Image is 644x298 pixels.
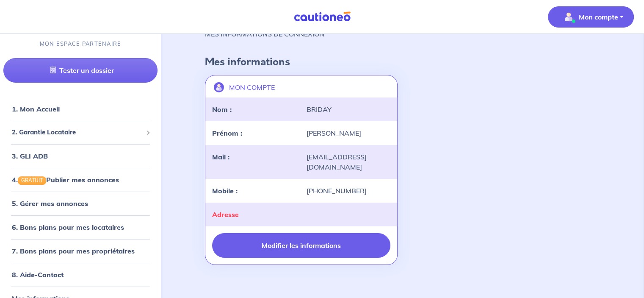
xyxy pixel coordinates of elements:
[562,10,575,24] img: illu_account_valid_menu.svg
[3,242,158,259] div: 7. Bons plans pour mes propriétaires
[12,247,135,255] a: 7. Bons plans pour mes propriétaires
[212,187,238,195] strong: Mobile :
[3,266,158,283] div: 8. Aide-Contact
[3,58,158,83] a: Tester un dossier
[301,186,395,196] div: [PHONE_NUMBER]
[3,195,158,212] div: 5. Gérer mes annonces
[212,233,390,258] button: Modifier les informations
[548,6,634,28] button: illu_account_valid_menu.svgMon compte
[205,56,600,68] h4: Mes informations
[212,210,239,219] strong: Adresse
[290,11,354,22] img: Cautioneo
[212,129,242,137] strong: Prénom :
[3,219,158,236] div: 6. Bons plans pour mes locataires
[12,199,88,208] a: 5. Gérer mes annonces
[3,171,158,188] div: 4.GRATUITPublier mes annonces
[212,105,232,114] strong: Nom :
[212,153,229,161] strong: Mail :
[579,12,618,22] p: Mon compte
[12,270,64,279] a: 8. Aide-Contact
[205,29,324,39] p: MES INFORMATIONS DE CONNEXION
[40,40,122,48] p: MON ESPACE PARTENAIRE
[301,104,395,114] div: BRIDAY
[12,175,119,184] a: 4.GRATUITPublier mes annonces
[12,105,60,113] a: 1. Mon Accueil
[12,128,143,137] span: 2. Garantie Locataire
[301,128,395,138] div: [PERSON_NAME]
[229,82,275,92] p: MON COMPTE
[3,148,158,164] div: 3. GLI ADB
[3,100,158,117] div: 1. Mon Accueil
[214,82,224,92] img: illu_account.svg
[12,223,124,231] a: 6. Bons plans pour mes locataires
[12,152,48,160] a: 3. GLI ADB
[3,124,158,141] div: 2. Garantie Locataire
[301,152,395,172] div: [EMAIL_ADDRESS][DOMAIN_NAME]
